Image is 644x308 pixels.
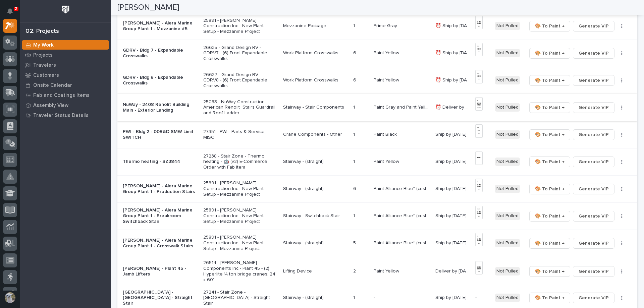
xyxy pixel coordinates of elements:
p: [PERSON_NAME] - Alera Marine Group Plant 1 - Breakroom Switchback Stair [123,207,198,224]
p: 1 [353,103,356,110]
p: Paint Black [374,130,398,137]
p: 1 [353,130,356,137]
a: Assembly View [20,100,111,110]
p: 27241 - Stair Zone - [GEOGRAPHIC_DATA] - Straight Stair [203,290,278,306]
tr: [PERSON_NAME] - Alera Marine Group Plant 1 - Production Stairs25891 - [PERSON_NAME] Construction ... [117,175,637,202]
div: Not Pulled [495,49,520,57]
button: Generate VIP [573,184,614,194]
div: 02. Projects [25,28,59,35]
button: Generate VIP [573,293,614,303]
a: Onsite Calendar [20,80,111,90]
tr: GDRV - Bldg 7 - Expandable Crosswalks26635 - Grand Design RV - GDRV7 - (6) Front Expandable Cross... [117,40,637,67]
p: Ship by [DATE] [435,239,468,246]
p: 25891 - [PERSON_NAME] Construction Inc - New Plant Setup - Mezzanine Project [203,18,278,35]
a: My Work [20,40,111,50]
a: Traveler Status Details [20,110,111,120]
p: Paint Alliance Blue* (custom) [374,185,431,192]
tr: GDRV - Bldg 8 - Expandable Crosswalks26637 - Grand Design RV - GDRV8 - (6) Front Expandable Cross... [117,67,637,94]
span: Generate VIP [579,212,609,220]
p: NuWay - 2408 Renolit Building Main - Exterior Landing [123,102,198,113]
tr: Thermo heating - SZ384427238 - Stair Zone - Thermo heating - 🤖 (v2) E-Commerce Order with Fab Ite... [117,148,637,175]
p: 1 [353,294,356,301]
p: 26635 - Grand Design RV - GDRV7 - (6) Front Expandable Crosswalks [203,45,278,62]
button: Generate VIP [573,48,614,59]
p: Stairway - (straight) [283,186,348,192]
p: 2 [353,267,357,274]
p: Ship by [DATE] [435,294,468,301]
p: [GEOGRAPHIC_DATA] - [GEOGRAPHIC_DATA] - Straight Stair [123,290,198,306]
p: 27238 - Stair Zone - Thermo heating - 🤖 (v2) E-Commerce Order with Fab Item [203,153,278,170]
button: Generate VIP [573,102,614,113]
p: 26514 - [PERSON_NAME] Components Inc - Plant 45 - (2) Hyperlite ¼ ton bridge cranes; 24’ x 60’ [203,260,278,283]
span: 🎨 To Paint → [535,239,565,247]
p: Prime Gray [374,22,398,29]
button: 🎨 To Paint → [529,75,570,86]
div: Not Pulled [495,76,520,84]
button: Generate VIP [573,129,614,140]
tr: NuWay - 2408 Renolit Building Main - Exterior Landing25053 - NuWay Construction - American Renoli... [117,94,637,121]
div: Not Pulled [495,22,520,30]
p: Work Platform Crosswalks [283,50,348,56]
img: Workspace Logo [59,3,72,16]
p: Deliver by 10/17/25 [435,267,471,274]
button: 🎨 To Paint → [529,293,570,303]
button: Generate VIP [573,238,614,249]
p: Projects [33,52,53,58]
button: 🎨 To Paint → [529,129,570,140]
span: 🎨 To Paint → [535,158,565,166]
p: [PERSON_NAME] - Plant 45 - Jamb Lifters [123,266,198,277]
p: 25891 - [PERSON_NAME] Construction Inc - New Plant Setup - Mezzanine Project [203,180,278,197]
p: - [475,295,490,301]
p: Work Platform Crosswalks [283,77,348,83]
span: 🎨 To Paint → [535,49,565,57]
div: Not Pulled [495,158,520,166]
div: Not Pulled [495,294,520,302]
p: ⏰ Ship by 9/26/25 [435,22,471,29]
span: 🎨 To Paint → [535,212,565,220]
span: Generate VIP [579,22,609,30]
button: 🎨 To Paint → [529,266,570,277]
p: 27351 - PWI - Parts & Service, MISC [203,129,278,140]
p: 25891 - [PERSON_NAME] Construction Inc - New Plant Setup - Mezzanine Project [203,235,278,251]
p: [PERSON_NAME] - Alera Marine Group Plant 1 - Mezzanine #5 [123,20,198,32]
span: 🎨 To Paint → [535,267,565,275]
p: Mezzanine Package [283,23,348,29]
span: Generate VIP [579,76,609,84]
p: Assembly View [33,103,68,109]
p: Customers [33,72,59,78]
p: Lifting Device [283,268,348,274]
div: Not Pulled [495,212,520,220]
p: ⏰ Deliver by 10/10/25 [435,103,471,110]
tr: [PERSON_NAME] - Alera Marine Group Plant 1 - Crosswalk Stairs25891 - [PERSON_NAME] Construction I... [117,230,637,257]
span: 🎨 To Paint → [535,104,565,112]
button: 🎨 To Paint → [529,184,570,194]
tr: [PERSON_NAME] - Alera Marine Group Plant 1 - Mezzanine #525891 - [PERSON_NAME] Construction Inc -... [117,12,637,40]
p: 1 [353,22,356,29]
p: Stairway - (straight) [283,295,348,301]
span: 🎨 To Paint → [535,294,565,302]
p: 25891 - [PERSON_NAME] Construction Inc - New Plant Setup - Mezzanine Project [203,207,278,224]
p: Paint Alliance Blue* (custom) [374,239,431,246]
p: [PERSON_NAME] - Alera Marine Group Plant 1 - Crosswalk Stairs [123,238,198,249]
button: Generate VIP [573,157,614,167]
span: Generate VIP [579,104,609,112]
a: Travelers [20,60,111,70]
tr: [PERSON_NAME] - Plant 45 - Jamb Lifters26514 - [PERSON_NAME] Components Inc - Plant 45 - (2) Hype... [117,257,637,286]
p: 6 [353,185,358,192]
span: Generate VIP [579,185,609,193]
span: Generate VIP [579,158,609,166]
p: Paint Yellow [374,76,400,83]
a: Customers [20,70,111,80]
p: Onsite Calendar [33,82,72,88]
div: Not Pulled [495,130,520,139]
p: 26637 - Grand Design RV - GDRV8 - (6) Front Expandable Crosswalks [203,72,278,89]
a: Projects [20,50,111,60]
p: 6 [353,76,358,83]
p: Stairway - Stair Components [283,105,348,110]
p: Thermo heating - SZ3844 [123,159,198,165]
p: Paint Gray and Paint Yellow [374,103,431,110]
p: Ship by [DATE] [435,158,468,165]
span: Generate VIP [579,239,609,247]
span: 🎨 To Paint → [535,76,565,84]
div: Not Pulled [495,103,520,112]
